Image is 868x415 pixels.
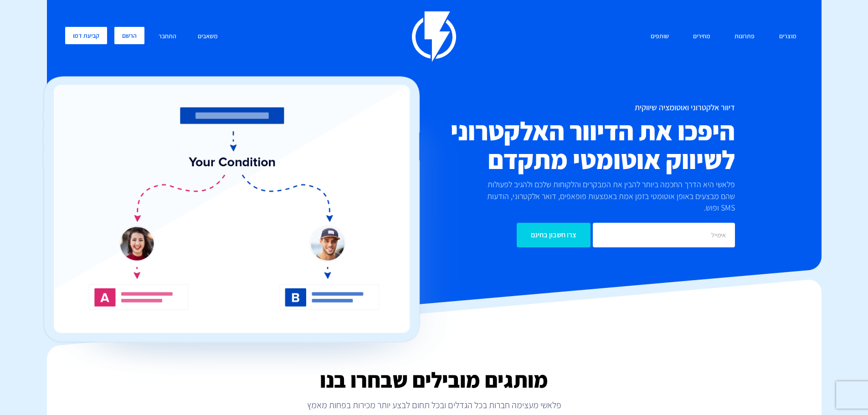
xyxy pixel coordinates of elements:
a: שותפים [644,27,676,46]
p: פלאשי היא הדרך החכמה ביותר להבין את המבקרים והלקוחות שלכם ולהגיב לפעולות שהם מבצעים באופן אוטומטי... [472,179,735,214]
p: פלאשי מעצימה חברות בכל הגדלים ובכל תחום לבצע יותר מכירות בפחות מאמץ [47,399,822,411]
a: מוצרים [772,27,803,46]
a: קביעת דמו [65,27,107,44]
a: הרשם [114,27,144,44]
input: צרו חשבון בחינם [517,223,591,247]
h1: דיוור אלקטרוני ואוטומציה שיווקית [380,103,735,112]
h2: היפכו את הדיוור האלקטרוני לשיווק אוטומטי מתקדם [380,117,735,174]
input: אימייל [593,223,735,247]
h2: מותגים מובילים שבחרו בנו [47,368,822,392]
a: פתרונות [728,27,761,46]
a: מחירים [686,27,717,46]
a: התחבר [152,27,183,46]
a: משאבים [191,27,225,46]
